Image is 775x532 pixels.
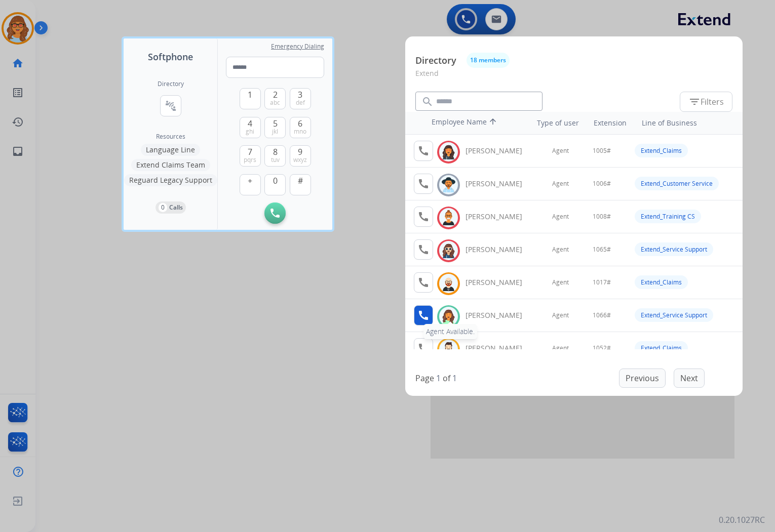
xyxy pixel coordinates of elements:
mat-icon: call [417,145,430,157]
img: avatar [441,177,456,193]
div: [PERSON_NAME] [466,343,533,353]
span: Agent [552,278,569,287]
button: 4ghi [240,117,261,138]
p: 0 [159,203,167,212]
button: 8tuv [264,145,286,167]
img: avatar [441,243,456,259]
button: 1 [240,88,261,109]
span: wxyz [293,156,307,164]
span: Agent [552,147,569,155]
div: Extend_Claims [635,275,688,289]
span: Agent [552,311,569,319]
div: [PERSON_NAME] [466,179,533,189]
button: + [240,174,261,195]
span: Agent [552,180,569,188]
span: Filters [688,96,724,108]
mat-icon: call [417,276,430,289]
mat-icon: call [417,243,430,256]
button: 5jkl [264,117,286,138]
span: 1065# [593,245,611,254]
div: [PERSON_NAME] [466,212,533,222]
span: 1052# [593,344,611,352]
div: Extend_Service Support [635,242,713,256]
span: Softphone [148,50,193,64]
p: Extend [415,68,732,87]
div: [PERSON_NAME] [466,310,533,320]
img: avatar [441,210,456,226]
mat-icon: call [417,211,430,223]
p: Directory [415,54,456,67]
img: avatar [441,276,456,292]
div: Agent Available. [423,324,477,339]
span: Agent [552,213,569,221]
span: Agent [552,245,569,254]
button: 6mno [290,117,311,138]
div: [PERSON_NAME] [466,244,533,255]
img: call-button [270,209,280,218]
span: pqrs [244,156,256,164]
span: 7 [248,146,252,158]
mat-icon: call [417,178,430,190]
span: 2 [273,89,278,101]
p: of [443,372,450,384]
button: 0 [264,174,286,195]
div: [PERSON_NAME] [466,277,533,288]
mat-icon: connect_without_contact [165,100,177,112]
img: avatar [441,309,456,324]
span: + [248,175,252,187]
span: 3 [298,89,302,101]
span: 1005# [593,147,611,155]
th: Employee Name [427,112,518,134]
button: 18 members [467,53,510,68]
span: 6 [298,117,302,130]
img: avatar [441,342,456,357]
span: 4 [248,117,252,130]
mat-icon: arrow_upward [487,117,499,129]
span: abc [270,99,280,107]
button: 9wxyz [290,145,311,167]
mat-icon: call [417,309,430,321]
button: 2abc [264,88,286,109]
div: [PERSON_NAME] [466,146,533,156]
div: Extend_Claims [635,341,688,355]
span: Resources [156,133,185,141]
span: 5 [273,117,278,130]
button: 3def [290,88,311,109]
mat-icon: filter_list [688,96,701,108]
button: Filters [680,92,732,112]
th: Extension [589,113,632,133]
span: 1017# [593,278,611,287]
span: 1008# [593,213,611,221]
span: 1066# [593,311,611,319]
button: Language Line [141,144,200,156]
button: 0Calls [156,201,186,214]
span: Agent [552,344,569,352]
span: 9 [298,146,302,158]
div: Extend_Claims [635,144,688,157]
h2: Directory [158,80,184,88]
mat-icon: search [421,96,434,108]
p: 0.20.1027RC [719,514,765,526]
mat-icon: call [417,342,430,354]
span: 1 [248,89,252,101]
span: 1006# [593,180,611,188]
span: tuv [271,156,280,164]
div: Extend_Training CS [635,210,701,223]
button: 7pqrs [240,145,261,167]
span: 0 [273,175,278,187]
span: Emergency Dialing [271,43,324,51]
button: Reguard Legacy Support [124,174,217,186]
p: Page [415,372,434,384]
span: # [298,175,303,187]
div: Extend_Customer Service [635,177,719,190]
span: ghi [246,128,254,136]
button: Extend Claims Team [131,159,210,171]
p: Calls [169,203,183,212]
button: # [290,174,311,195]
span: mno [294,128,306,136]
th: Line of Business [637,113,738,133]
div: Extend_Service Support [635,308,713,322]
th: Type of user [523,113,584,133]
img: avatar [441,144,456,160]
button: Agent Available. [414,305,433,325]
